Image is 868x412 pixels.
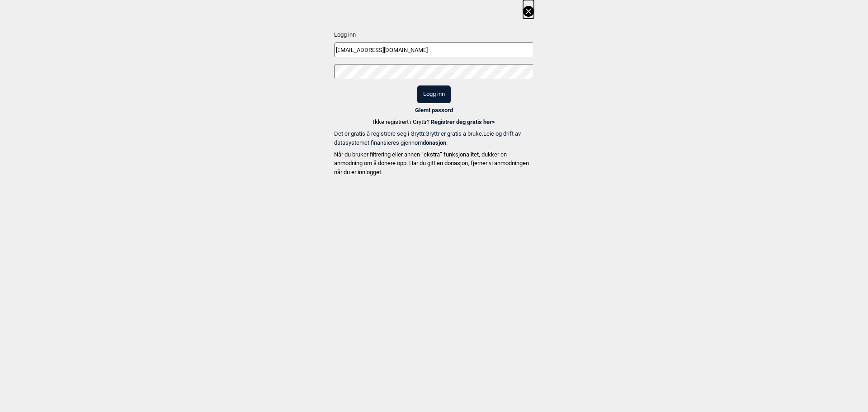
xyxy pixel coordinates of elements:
p: Ikke registrert i Gryttr? [373,118,495,127]
p: Når du bruker filtrering eller annen “ekstra” funksjonalitet, dukker en anmodning om å donere opp... [334,150,534,177]
a: Det er gratis å registrere seg i Gryttr.Gryttr er gratis å bruke.Leie og drift av datasystemet fi... [334,129,534,147]
p: Logg inn [334,30,534,39]
input: Epost [334,42,534,58]
button: Logg inn [417,85,451,103]
a: Registrer deg gratis her> [431,118,495,125]
a: Glemt passord [415,107,453,114]
b: donasjon [423,139,446,146]
p: Det er gratis å registrere seg i Gryttr. Gryttr er gratis å bruke. Leie og drift av datasystemet ... [334,129,534,147]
